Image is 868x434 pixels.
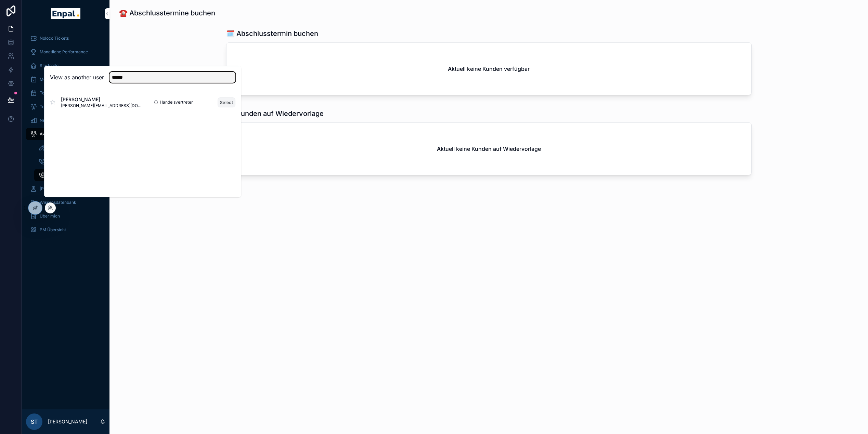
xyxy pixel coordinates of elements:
[26,87,105,99] a: Team Kalender
[61,96,143,103] span: [PERSON_NAME]
[31,418,38,426] span: ST
[226,109,324,118] h1: 💤 Kunden auf Wiedervorlage
[119,8,215,18] h1: ☎️ Abschlusstermine buchen
[26,196,105,209] a: Wissensdatenbank
[26,183,105,195] a: [PERSON_NAME]
[40,131,68,137] span: Aktive Kunden
[61,103,143,108] span: [PERSON_NAME][EMAIL_ADDRESS][DOMAIN_NAME]
[40,49,88,55] span: Monatliche Performance
[437,145,541,153] h2: Aktuell keine Kunden auf Wiedervorlage
[40,213,60,219] span: Über mich
[26,114,105,127] a: Neue Kunden
[218,97,235,107] button: Select
[40,90,69,96] span: Team Kalender
[34,155,105,168] a: Ersttermine buchen
[34,169,105,181] a: Abschlusstermine buchen
[160,100,193,105] span: Handelsvertreter
[448,65,530,73] h2: Aktuell keine Kunden verfügbar
[40,200,76,205] span: Wissensdatenbank
[26,73,105,86] a: Mein Kalender
[226,29,318,38] h1: 🗓️ Abschlusstermin buchen
[40,227,66,233] span: PM Übersicht
[34,142,105,154] a: To-Do's beantworten
[22,27,109,245] div: scrollable content
[40,36,69,41] span: Noloco Tickets
[40,118,66,123] span: Neue Kunden
[26,210,105,222] a: Über mich
[26,32,105,44] a: Noloco Tickets
[26,60,105,72] a: Startseite
[26,46,105,58] a: Monatliche Performance
[48,418,87,425] p: [PERSON_NAME]
[26,128,105,140] a: Aktive Kunden
[26,101,105,113] a: Team Übersicht
[40,63,59,68] span: Startseite
[40,186,73,192] span: [PERSON_NAME]
[40,104,70,109] span: Team Übersicht
[40,77,68,82] span: Mein Kalender
[51,8,80,19] img: App logo
[26,224,105,236] a: PM Übersicht
[50,73,104,81] h2: View as another user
